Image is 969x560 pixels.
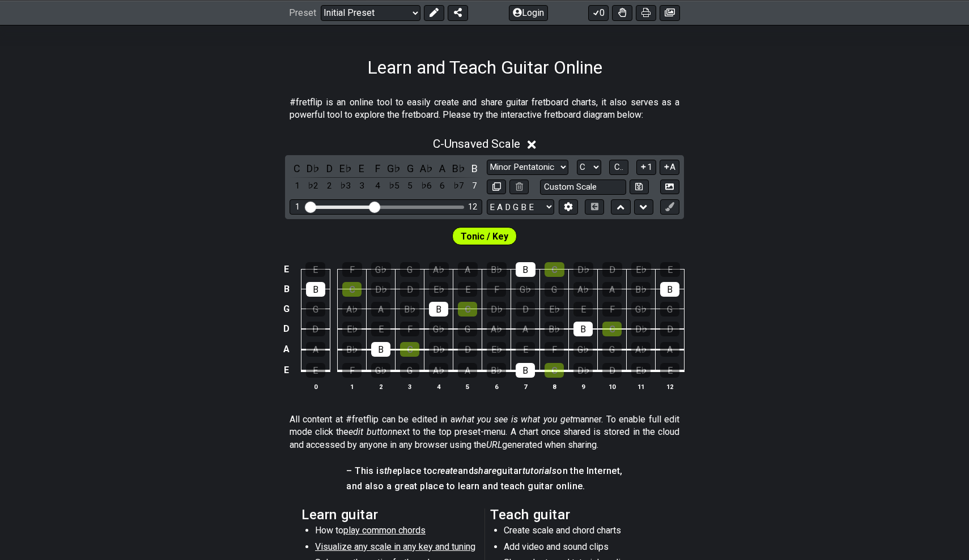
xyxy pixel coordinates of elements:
div: Visible fret range [290,199,482,215]
div: C [400,342,419,357]
em: what you see is what you get [455,414,573,425]
select: Tuning [487,199,554,215]
div: toggle scale degree [386,178,401,194]
div: G [306,302,325,317]
div: A♭ [631,342,651,357]
button: Share Preset [448,5,468,21]
h2: Learn guitar [301,508,479,521]
em: tutorials [522,465,557,476]
div: D [602,262,622,277]
div: toggle pitch class [451,161,466,176]
select: Scale [487,160,568,175]
button: A [660,160,679,175]
div: toggle pitch class [290,161,304,176]
div: E♭ [631,262,651,277]
em: edit button [348,426,392,437]
div: 12 [468,202,477,212]
div: toggle pitch class [386,161,401,176]
div: 1 [295,202,300,212]
div: A [516,322,535,336]
div: B♭ [545,322,564,336]
div: A [306,342,325,357]
th: 12 [656,381,685,392]
div: F [400,322,419,336]
div: toggle scale degree [338,178,353,194]
li: How to [315,524,477,540]
td: E [280,360,294,381]
div: A♭ [487,322,506,336]
div: toggle scale degree [306,178,321,194]
div: G [545,282,564,297]
button: Toggle Dexterity for all fretkits [612,5,632,21]
div: G♭ [429,322,448,336]
div: E [516,342,535,357]
div: D [516,302,535,317]
div: A♭ [429,262,449,277]
th: 10 [598,381,627,392]
div: G [458,322,477,336]
select: Tonic/Root [577,160,601,175]
div: D [660,322,679,336]
button: Edit Preset [424,5,444,21]
button: Create image [660,5,680,21]
div: C [458,302,477,317]
div: E [660,363,679,378]
p: #fretflip is an online tool to easily create and share guitar fretboard charts, it also serves as... [290,96,679,122]
div: toggle pitch class [371,161,385,176]
span: First enable full edit mode to edit [461,228,508,245]
div: A♭ [429,363,448,378]
em: share [474,465,496,476]
div: B [573,322,593,336]
div: G [660,302,679,317]
button: C.. [609,160,628,175]
th: 6 [482,381,511,392]
div: B [516,363,535,378]
button: Delete [509,179,529,195]
button: Edit Tuning [559,199,578,215]
td: G [280,299,294,319]
div: F [342,363,362,378]
div: toggle pitch class [322,161,337,176]
div: F [545,342,564,357]
th: 7 [511,381,540,392]
div: B♭ [342,342,362,357]
div: G♭ [573,342,593,357]
div: toggle scale degree [467,178,482,194]
div: toggle pitch class [306,161,321,176]
button: Move down [634,199,653,215]
div: G♭ [371,363,390,378]
button: Store user defined scale [630,179,649,195]
div: E [305,262,325,277]
div: D [400,282,419,297]
button: First click edit preset to enable marker editing [660,199,679,215]
th: 11 [627,381,656,392]
div: E♭ [342,322,362,336]
th: 0 [301,381,330,392]
div: B♭ [487,262,507,277]
div: toggle scale degree [322,178,337,194]
div: D♭ [573,363,593,378]
div: G [400,262,420,277]
div: toggle pitch class [354,161,369,176]
div: B [516,262,535,277]
div: C [342,282,362,297]
div: G♭ [516,282,535,297]
div: C [545,262,564,277]
div: F [602,302,622,317]
button: Move up [611,199,630,215]
button: Create Image [660,179,679,195]
div: F [342,262,362,277]
div: D♭ [487,302,506,317]
li: Add video and sound clips [504,541,665,557]
th: 3 [396,381,424,392]
em: URL [486,439,502,450]
div: E [660,262,680,277]
div: toggle pitch class [338,161,353,176]
div: D [306,322,325,336]
h1: Learn and Teach Guitar Online [367,57,602,78]
th: 9 [569,381,598,392]
span: C.. [614,162,623,172]
div: G♭ [371,262,391,277]
div: A [371,302,390,317]
div: A [602,282,622,297]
